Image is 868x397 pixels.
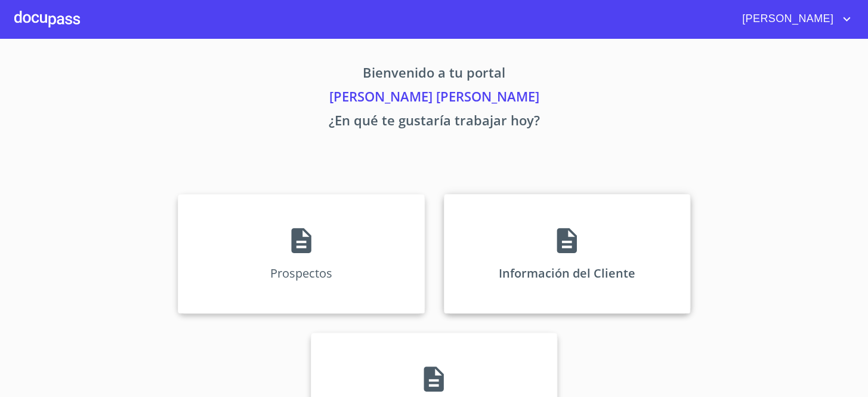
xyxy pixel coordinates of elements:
[67,63,802,87] p: Bienvenido a tu portal
[733,10,839,29] span: [PERSON_NAME]
[270,265,332,281] p: Prospectos
[67,110,802,134] p: ¿En qué te gustaría trabajar hoy?
[67,87,802,110] p: [PERSON_NAME] [PERSON_NAME]
[499,265,635,281] p: Información del Cliente
[733,10,854,29] button: account of current user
